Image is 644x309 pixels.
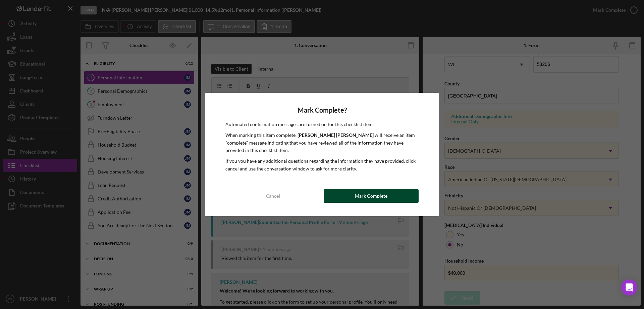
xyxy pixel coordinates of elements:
h4: Mark Complete? [225,106,419,114]
div: Mark Complete [355,189,387,203]
button: Mark Complete [324,189,419,203]
div: Open Intercom Messenger [621,279,637,296]
button: Cancel [225,189,320,203]
b: [PERSON_NAME] [PERSON_NAME] [298,132,374,138]
p: When marking this item complete, will receive an item "complete" message indicating that you have... [225,131,419,154]
div: Cancel [266,189,280,203]
p: Automated confirmation messages are turned on for this checklist item. [225,121,419,128]
p: If you you have any additional questions regarding the information they have provided, click canc... [225,157,419,172]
